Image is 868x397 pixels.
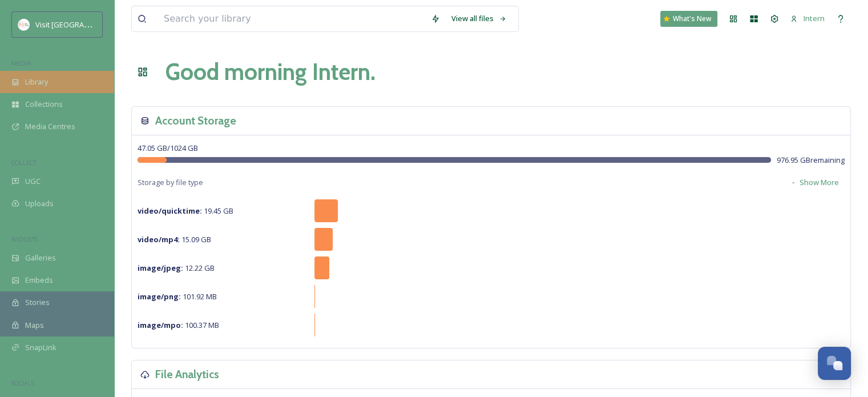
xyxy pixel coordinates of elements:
span: SOCIALS [11,379,34,387]
span: Embeds [25,275,53,286]
span: 976.95 GB remaining [777,155,845,166]
img: images.png [18,19,30,30]
strong: video/quicktime : [138,206,202,216]
button: Open Chat [818,347,851,380]
a: Intern [785,7,830,30]
span: 100.37 MB [138,320,219,330]
span: 47.05 GB / 1024 GB [138,143,198,153]
span: SnapLink [25,342,56,353]
a: What's New [660,11,717,27]
span: Intern [804,13,825,23]
span: Galleries [25,252,56,263]
a: View all files [446,7,512,30]
span: Visit [GEOGRAPHIC_DATA][PERSON_NAME] [35,19,180,30]
strong: image/png : [138,291,181,302]
strong: image/jpeg : [138,263,183,273]
span: Media Centres [25,121,75,132]
span: 19.45 GB [138,206,233,216]
span: WIDGETS [11,235,38,243]
span: UGC [25,176,41,187]
h3: File Analytics [155,366,219,383]
span: 12.22 GB [138,263,215,273]
span: Library [25,77,48,87]
span: Storage by file type [138,177,203,188]
input: Search your library [158,6,425,31]
span: Uploads [25,198,54,209]
button: Show More [784,171,845,194]
span: COLLECT [11,158,36,167]
strong: video/mp4 : [138,234,180,244]
span: Collections [25,99,63,110]
span: 15.09 GB [138,234,211,244]
span: 101.92 MB [138,291,217,302]
span: MEDIA [11,59,31,67]
h1: Good morning Intern . [165,55,376,89]
strong: image/mpo : [138,320,183,330]
h3: Account Storage [155,113,236,129]
span: Maps [25,320,44,331]
span: Stories [25,297,50,308]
